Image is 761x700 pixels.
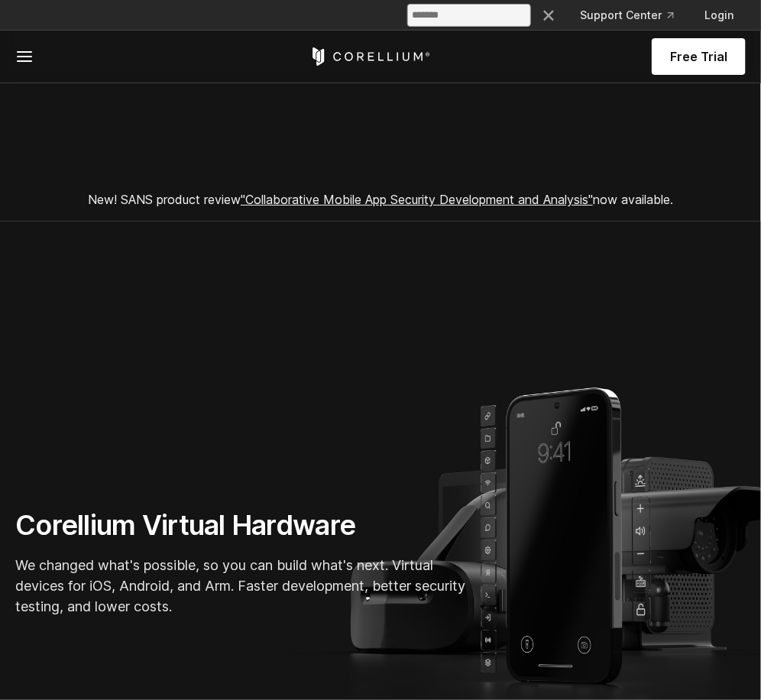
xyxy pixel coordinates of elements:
[15,508,474,543] h1: Corellium Virtual Hardware
[692,2,746,29] a: Login
[568,2,686,29] a: Support Center
[88,192,673,207] span: New! SANS product review now available.
[534,2,562,29] button: Search
[541,2,556,25] div: ×
[15,555,474,617] p: We changed what's possible, so you can build what's next. Virtual devices for iOS, Android, and A...
[309,47,431,66] a: Corellium Home
[652,38,746,75] a: Free Trial
[528,2,746,29] div: Navigation Menu
[670,47,727,66] span: Free Trial
[241,192,593,207] a: "Collaborative Mobile App Security Development and Analysis"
